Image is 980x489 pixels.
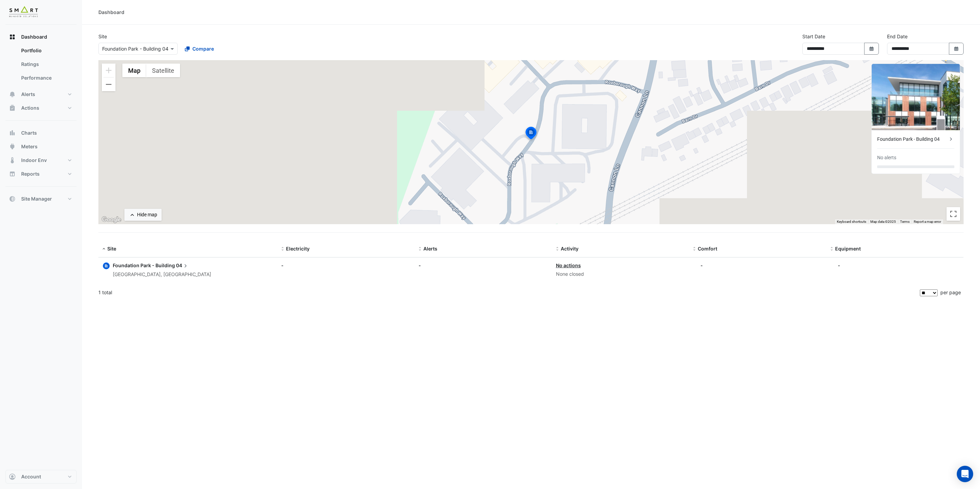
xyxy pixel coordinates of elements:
[870,220,896,223] span: Map data ©2025
[146,64,180,77] button: Show satellite imagery
[419,262,548,269] div: -
[869,46,875,52] fa-icon: Select Date
[5,30,77,44] button: Dashboard
[98,9,124,16] div: Dashboard
[98,284,918,301] div: 1 total
[281,262,410,269] div: -
[98,33,107,40] label: Site
[100,215,123,224] img: Google
[561,246,579,252] span: Activity
[9,195,16,202] app-icon: Site Manager
[838,262,840,269] div: -
[835,246,861,252] span: Equipment
[523,126,539,142] img: site-pin-selected.svg
[21,157,47,164] span: Indoor Env
[5,167,77,181] button: Reports
[877,154,896,161] div: No alerts
[180,43,218,55] button: Compare
[423,246,437,252] span: Alerts
[940,289,961,295] span: per page
[9,143,16,150] app-icon: Meters
[21,143,38,150] span: Meters
[113,271,211,279] div: [GEOGRAPHIC_DATA], [GEOGRAPHIC_DATA]
[914,220,941,223] a: Report a map error
[9,157,16,164] app-icon: Indoor Env
[877,136,948,143] div: Foundation Park - Building 04
[102,78,115,91] button: Zoom out
[21,130,37,136] span: Charts
[21,33,47,40] span: Dashboard
[556,270,685,278] div: None closed
[947,207,960,221] button: Toggle fullscreen view
[21,91,35,98] span: Alerts
[9,33,16,40] app-icon: Dashboard
[9,171,16,177] app-icon: Reports
[872,64,960,130] img: Foundation Park - Building 04
[5,153,77,167] button: Indoor Env
[5,101,77,115] button: Actions
[900,220,910,223] a: Terms (opens in new tab)
[176,262,189,269] span: 04
[102,64,115,77] button: Zoom in
[16,57,77,71] a: Ratings
[5,140,77,153] button: Meters
[698,246,717,252] span: Comfort
[21,105,39,111] span: Actions
[5,470,77,484] button: Account
[21,195,52,202] span: Site Manager
[122,64,146,77] button: Show street map
[953,46,959,52] fa-icon: Select Date
[802,33,825,40] label: Start Date
[8,5,39,19] img: Company Logo
[887,33,908,40] label: End Date
[286,246,310,252] span: Electricity
[113,262,175,268] span: Foundation Park - Building
[5,192,77,206] button: Site Manager
[5,87,77,101] button: Alerts
[16,44,77,57] a: Portfolio
[21,171,40,177] span: Reports
[9,105,16,111] app-icon: Actions
[100,215,123,224] a: Open this area in Google Maps (opens a new window)
[9,130,16,136] app-icon: Charts
[16,71,77,85] a: Performance
[837,219,866,224] button: Keyboard shortcuts
[124,209,162,221] button: Hide map
[107,246,116,252] span: Site
[21,473,41,480] span: Account
[700,262,703,269] div: -
[556,262,581,268] a: No actions
[5,126,77,140] button: Charts
[5,44,77,87] div: Dashboard
[957,466,973,482] div: Open Intercom Messenger
[137,211,157,218] div: Hide map
[192,45,214,52] span: Compare
[9,91,16,98] app-icon: Alerts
